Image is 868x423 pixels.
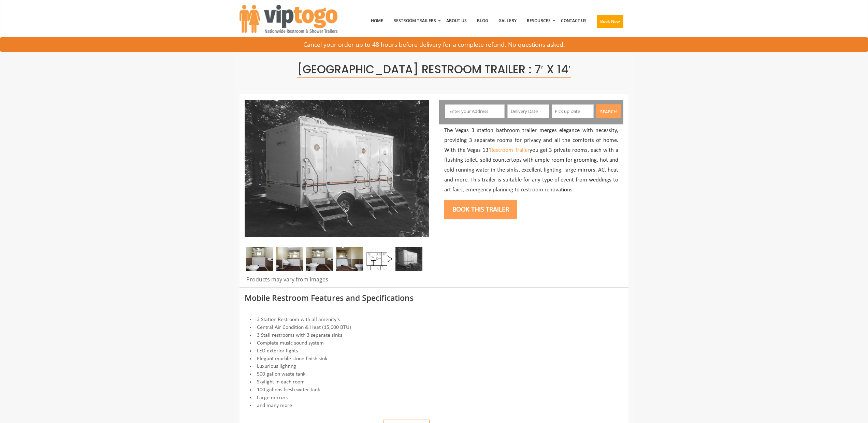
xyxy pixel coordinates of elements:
[297,61,570,78] span: [GEOGRAPHIC_DATA] Restroom Trailer : 7′ x 14′
[245,355,623,363] li: Elegant marble stone finish sink
[596,104,621,118] button: Search
[366,3,388,39] a: Home
[245,332,623,339] li: 3 Stall restrooms with 3 separate sinks
[336,247,363,271] img: 3 Station 01
[441,3,472,39] a: About Us
[592,3,628,43] a: Book Now
[245,324,623,332] li: Central Air Condition & Heat (15,000 BTU)
[240,5,337,33] img: VIPTOGO
[245,294,623,302] h3: Mobile Restroom Features and Specifications
[306,247,333,271] img: 3 Station 02
[245,316,623,324] li: 3 Station Restroom with all amenity's
[245,386,623,394] li: 100 gallons fresh water tank
[246,247,273,271] img: Zoomed out full inside view of restroom station with a stall, a mirror, tissue holder and a sink
[245,370,623,378] li: 500 gallon waste tank
[366,247,393,271] img: Floor Plan of 3 station restroom with sink and toilet
[245,276,429,287] div: Products may vary from images
[444,200,517,219] button: Book this trailer
[445,104,505,118] input: Enter your Address
[522,3,556,39] a: Resources
[493,3,522,39] a: Gallery
[552,104,594,118] input: Pick up Date
[245,347,623,355] li: LED exterior lights
[245,378,623,386] li: Skylight in each room
[245,339,623,347] li: Complete music sound system
[388,3,441,39] a: Restroom Trailers
[245,402,623,410] li: and many more
[245,394,623,402] li: Large mirrors
[597,15,623,28] button: Book Now
[245,100,429,237] img: Side view of three station restroom trailer with three separate doors with signs
[444,126,618,195] p: The Vegas 3 station bathroom trailer merges elegance with necessity, providing 3 separate rooms f...
[395,247,422,271] img: Side view of three station restroom trailer with three separate doors with signs
[472,3,493,39] a: Blog
[556,3,592,39] a: Contact Us
[245,363,623,370] li: Luxurious lighting
[490,147,530,153] a: Restroom Trailer
[507,104,549,118] input: Delivery Date
[276,247,303,271] img: 3 station 03
[841,396,868,423] button: Live Chat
